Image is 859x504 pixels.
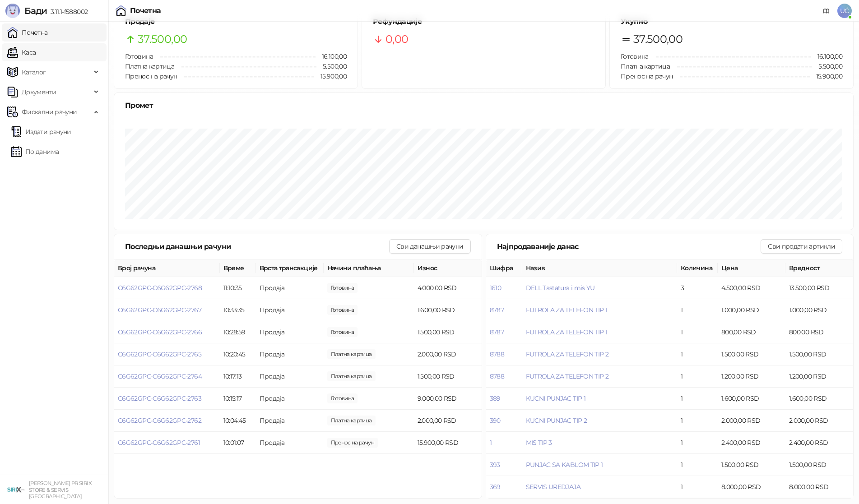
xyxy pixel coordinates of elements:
a: По данима [11,143,59,161]
span: 5.500,00 [316,61,347,71]
a: Документација [819,4,834,18]
td: 1.500,00 RSD [785,343,853,365]
td: 1 [677,343,718,365]
h5: Укупно [621,16,842,27]
span: Каталог [22,63,46,81]
td: 10:15:17 [220,388,256,410]
td: 2.400,00 RSD [785,432,853,454]
button: KUCNI PUNJAC TIP 1 [526,394,585,402]
button: SERVIS UREDJAJA [526,483,580,491]
td: 9.000,00 RSD [414,388,482,410]
span: 16.100,00 [316,51,347,61]
span: Платна картица [125,62,174,70]
th: Врста трансакције [256,259,324,277]
td: 10:33:35 [220,299,256,321]
button: 393 [490,461,500,469]
th: Начини плаћања [324,259,414,277]
button: PUNJAC SA KABLOM TIP 1 [526,461,603,469]
td: 800,00 RSD [785,321,853,343]
span: C6G62GPC-C6G62GPC-2763 [118,394,201,402]
span: Бади [24,5,47,16]
span: FUTROLA ZA TELEFON TIP 1 [526,306,608,314]
button: Сви данашњи рачуни [389,239,470,254]
button: 8787 [490,306,504,314]
td: Продаја [256,432,324,454]
span: FUTROLA ZA TELEFON TIP 2 [526,350,609,358]
td: Продаја [256,410,324,432]
td: 2.000,00 RSD [414,410,482,432]
td: 10:28:59 [220,321,256,343]
td: 1.600,00 RSD [718,388,785,410]
td: 2.000,00 RSD [718,410,785,432]
td: 1 [677,476,718,498]
th: Количина [677,259,718,277]
td: 1.500,00 RSD [718,454,785,476]
span: 4.000,00 [327,283,358,293]
div: Почетна [130,7,161,14]
button: 369 [490,483,501,491]
td: 1.200,00 RSD [785,365,853,388]
td: 1.600,00 RSD [785,388,853,410]
td: 8.000,00 RSD [785,476,853,498]
button: C6G62GPC-C6G62GPC-2767 [118,306,201,314]
span: 15.900,00 [810,71,842,81]
td: 1 [677,321,718,343]
td: 10:17:13 [220,365,256,388]
h5: Продаје [125,16,347,27]
td: 1 [677,410,718,432]
button: KUCNI PUNJAC TIP 2 [526,416,587,425]
td: Продаја [256,299,324,321]
th: Назив [522,259,678,277]
span: 2.000,00 [327,416,376,425]
a: Каса [7,43,36,61]
span: 37.500,00 [633,31,683,48]
h5: Рефундације [373,16,594,27]
span: 15.900,00 [314,71,347,81]
button: 390 [490,416,501,425]
td: 10:01:07 [220,432,256,454]
span: UĆ [837,4,852,18]
button: C6G62GPC-C6G62GPC-2768 [118,284,202,292]
div: Промет [125,100,842,111]
td: 3 [677,277,718,299]
span: C6G62GPC-C6G62GPC-2761 [118,439,200,447]
div: Последњи данашњи рачуни [125,241,389,252]
button: C6G62GPC-C6G62GPC-2765 [118,350,201,358]
span: Пренос на рачун [125,72,177,80]
td: 1 [677,299,718,321]
td: 1.500,00 RSD [785,454,853,476]
span: Готовина [621,52,649,60]
span: 37.500,00 [138,31,187,48]
span: Фискални рачуни [22,103,77,121]
button: FUTROLA ZA TELEFON TIP 2 [526,372,609,380]
button: C6G62GPC-C6G62GPC-2766 [118,328,202,336]
button: 1610 [490,284,501,292]
td: Продаја [256,321,324,343]
span: 1.500,00 [327,371,376,381]
td: Продаја [256,343,324,365]
td: 1.000,00 RSD [718,299,785,321]
span: 3.11.1-f588002 [47,8,88,16]
th: Број рачуна [114,259,220,277]
td: 1 [677,454,718,476]
td: 800,00 RSD [718,321,785,343]
button: Сви продати артикли [761,239,842,254]
img: Logo [5,4,20,18]
img: 64x64-companyLogo-cb9a1907-c9b0-4601-bb5e-5084e694c383.png [7,481,25,499]
a: Почетна [7,23,48,42]
span: 1.600,00 [327,305,358,315]
button: MIS TIP 3 [526,439,552,447]
button: 1 [490,439,492,447]
span: DELL Tastatura i mis YU [526,284,595,292]
td: 11:10:35 [220,277,256,299]
button: 389 [490,394,501,402]
td: 15.900,00 RSD [414,432,482,454]
button: C6G62GPC-C6G62GPC-2764 [118,372,202,380]
td: 4.500,00 RSD [718,277,785,299]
